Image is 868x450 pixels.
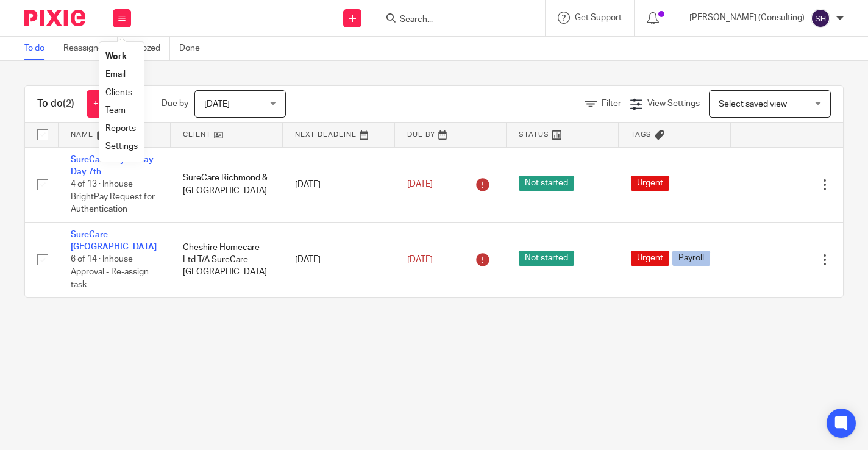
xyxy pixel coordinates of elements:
span: [DATE] [204,100,230,109]
a: + Add task [87,90,140,118]
img: svg%3E [811,9,830,28]
a: Work [105,52,127,61]
span: Urgent [631,176,669,191]
a: Email [105,70,126,79]
span: Payroll [672,251,710,266]
span: 4 of 13 · Inhouse BrightPay Request for Authentication [71,180,155,213]
a: Snoozed [127,37,170,60]
a: Reassigned [63,37,118,60]
span: [DATE] [407,255,433,264]
span: [DATE] [407,180,433,188]
a: SureCare Payroll Pay Day 7th [71,155,154,176]
span: Not started [519,176,574,191]
p: Due by [162,98,188,110]
img: Pixie [24,10,85,26]
a: Reports [105,124,136,133]
span: Get Support [575,13,622,22]
a: Done [179,37,209,60]
span: 6 of 14 · Inhouse Approval - Re-assign task [71,255,149,289]
a: Clients [105,88,132,97]
td: Cheshire Homecare Ltd T/A SureCare [GEOGRAPHIC_DATA] [171,222,283,297]
td: [DATE] [283,222,395,297]
span: Not started [519,251,574,266]
span: Urgent [631,251,669,266]
span: (2) [63,99,74,109]
a: Settings [105,142,138,151]
input: Search [399,15,508,26]
a: SureCare [GEOGRAPHIC_DATA] [71,230,157,251]
span: Filter [602,99,621,108]
span: Tags [631,131,652,138]
td: [DATE] [283,147,395,222]
a: Team [105,106,126,115]
a: To do [24,37,54,60]
td: SureCare Richmond & [GEOGRAPHIC_DATA] [171,147,283,222]
h1: To do [37,98,74,110]
span: Select saved view [719,100,787,109]
span: View Settings [647,99,700,108]
p: [PERSON_NAME] (Consulting) [689,12,805,24]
